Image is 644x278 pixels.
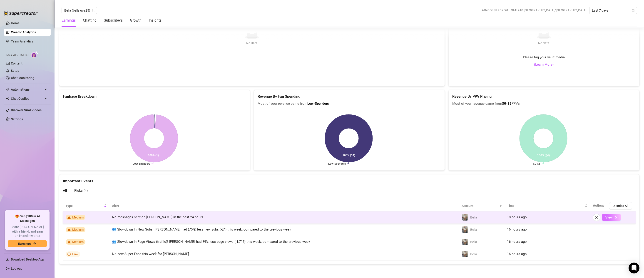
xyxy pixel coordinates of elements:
[452,94,636,99] h5: Revenue By PPV Pricing
[507,240,527,244] span: 16 hours ago
[67,240,71,243] span: warning
[595,216,598,219] span: close
[462,251,468,257] img: Bella
[33,242,36,245] span: arrow-right
[6,53,29,57] span: Izzy AI Chatter
[133,162,150,165] text: Low-Spenders
[507,203,584,208] span: Time
[609,202,632,209] button: Dismiss All
[11,40,33,43] a: Team Analytics
[83,18,97,23] div: Chatting
[4,11,38,15] img: logo-BBDzfeDw.svg
[67,253,71,256] span: info-circle
[629,263,639,273] div: Open Intercom Messenger
[11,69,19,72] a: Setup
[8,225,47,238] span: Share [PERSON_NAME] with a friend, and earn unlimited rewards
[11,267,22,270] a: Log out
[511,7,587,14] span: GMT+10 [GEOGRAPHIC_DATA]/[GEOGRAPHIC_DATA]
[470,240,477,244] span: Bella
[537,41,551,46] div: No data
[11,29,47,36] a: Creator Analytics
[504,200,590,211] th: Time
[11,21,20,25] a: Home
[63,174,636,184] div: Important Events
[112,240,310,244] span: 👥 Slowdown In Page Views (traffic)! [PERSON_NAME] had 89% less page views (-1,715) this week, com...
[482,7,508,14] span: After OnlyFans cut
[11,76,34,80] a: Chat Monitoring
[498,202,503,209] span: filter
[593,204,604,208] span: Actions
[62,18,76,23] div: Earnings
[31,51,38,58] img: AI Chatter
[72,240,84,244] span: Medium
[18,242,31,246] span: Earn now
[130,18,142,23] div: Growth
[470,228,477,231] span: Bella
[502,102,512,106] b: $0-$5
[462,203,497,208] span: Account
[72,216,84,219] span: Medium
[614,216,617,219] span: right
[462,226,468,233] img: Bella
[11,95,43,102] span: Chat Copilot
[11,108,42,112] a: Discover Viral Videos
[149,18,162,23] div: Insights
[11,62,22,65] a: Content
[65,41,439,46] div: No data
[72,252,78,256] span: Low
[92,9,94,12] span: team
[72,228,84,231] span: Medium
[11,117,23,121] a: Settings
[258,101,441,107] span: Most of your revenue came from
[534,62,554,67] a: (Learn More)
[6,258,10,261] span: download
[592,7,634,14] span: Last 7 days
[507,252,527,256] span: 16 hours ago
[613,204,629,208] span: Dismiss All
[470,216,477,219] span: Bella
[8,214,47,223] span: 🎁 Get $100 in AI Messages
[602,214,621,221] button: View
[8,240,47,247] button: Earn nowarrow-right
[328,162,346,165] text: Low-Spenders
[533,162,540,165] text: $0-$5
[11,258,44,261] span: Download Desktop App
[507,227,527,231] span: 16 hours ago
[307,102,329,106] b: Low-Spenders
[112,215,203,219] span: No messages sent on [PERSON_NAME] in the past 24 hours
[6,88,10,91] span: thunderbolt
[64,7,94,14] span: Bella (bellaluca25)
[258,94,441,99] h5: Revenue By Fan Spending
[452,101,636,107] span: Most of your revenue came from PPVs
[104,18,123,23] div: Subscribers
[6,97,9,100] img: Chat Copilot
[112,252,189,256] span: No new Super Fans this week for [PERSON_NAME]
[462,214,468,221] img: Bella
[74,189,88,193] span: Risks ( 4 )
[63,189,67,193] span: All
[67,216,71,219] span: warning
[462,239,468,245] img: Bella
[605,216,612,219] span: View
[109,200,459,211] th: Alert
[63,94,246,99] h5: Fanbase Breakdown
[499,204,502,207] span: filter
[112,227,291,231] span: 👥 Slowdown In New Subs! [PERSON_NAME] had (75%) less new subs (-24) this week, compared to the pr...
[523,55,565,60] span: Please tag your vault media
[11,86,43,93] span: Automations
[67,228,71,231] span: warning
[507,215,527,219] span: 18 hours ago
[470,252,477,256] span: Bella
[632,9,634,12] span: calendar
[66,203,103,208] span: Type
[63,200,109,211] th: Type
